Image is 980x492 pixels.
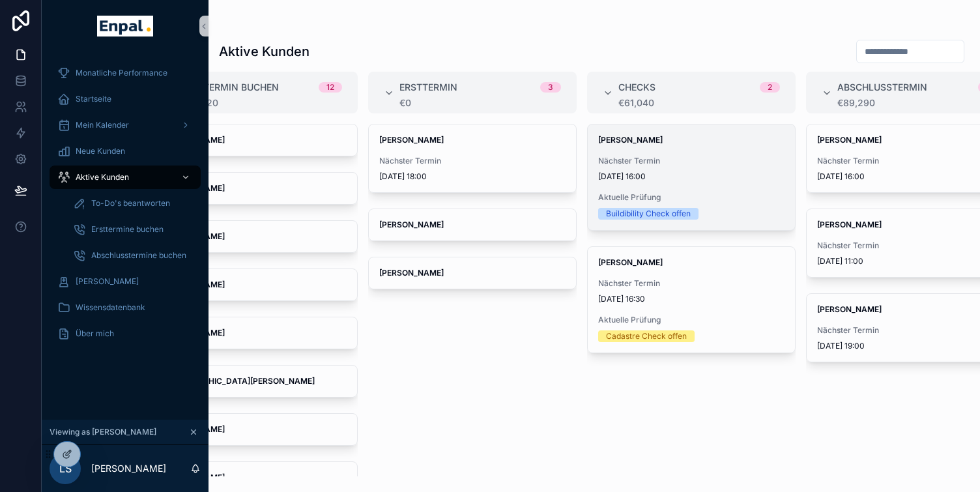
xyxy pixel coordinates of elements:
[817,135,882,145] strong: [PERSON_NAME]
[598,257,663,267] strong: [PERSON_NAME]
[50,296,201,319] a: Wissensdatenbank
[160,376,315,386] strong: [DEMOGRAPHIC_DATA][PERSON_NAME]
[587,124,796,231] a: [PERSON_NAME]Nächster Termin[DATE] 16:00Aktuelle PrüfungBuildibility Check offen
[149,268,358,301] a: [PERSON_NAME]
[379,156,566,166] span: Nächster Termin
[91,224,164,235] span: Ersttermine buchen
[149,365,358,398] a: [DEMOGRAPHIC_DATA][PERSON_NAME]
[50,139,201,163] a: Neue Kunden
[50,166,201,189] a: Aktive Kunden
[368,257,577,289] a: [PERSON_NAME]
[606,330,687,342] div: Cadastre Check offen
[817,304,882,314] strong: [PERSON_NAME]
[50,270,201,293] a: [PERSON_NAME]
[76,276,139,287] span: [PERSON_NAME]
[180,81,279,94] span: Ersttermin buchen
[65,218,201,241] a: Ersttermine buchen
[76,120,129,130] span: Mein Kalender
[326,82,334,93] div: 12
[42,52,209,362] div: scrollable content
[379,268,444,278] strong: [PERSON_NAME]
[76,172,129,182] span: Aktive Kunden
[91,198,170,209] span: To-Do's beantworten
[598,171,785,182] span: [DATE] 16:00
[399,98,561,108] div: €0
[768,82,772,93] div: 2
[606,208,691,220] div: Buildibility Check offen
[97,16,152,36] img: App logo
[598,135,663,145] strong: [PERSON_NAME]
[598,315,785,325] span: Aktuelle Prüfung
[76,94,111,104] span: Startseite
[368,209,577,241] a: [PERSON_NAME]
[149,317,358,349] a: [PERSON_NAME]
[76,328,114,339] span: Über mich
[587,246,796,353] a: [PERSON_NAME]Nächster Termin[DATE] 16:30Aktuelle PrüfungCadastre Check offen
[50,61,201,85] a: Monatliche Performance
[59,461,72,476] span: LS
[598,294,785,304] span: [DATE] 16:30
[598,192,785,203] span: Aktuelle Prüfung
[219,42,310,61] h1: Aktive Kunden
[379,135,444,145] strong: [PERSON_NAME]
[76,146,125,156] span: Neue Kunden
[91,462,166,475] p: [PERSON_NAME]
[149,413,358,446] a: [PERSON_NAME]
[817,220,882,229] strong: [PERSON_NAME]
[618,98,780,108] div: €61,040
[379,220,444,229] strong: [PERSON_NAME]
[149,124,358,156] a: [PERSON_NAME]
[50,113,201,137] a: Mein Kalender
[65,244,201,267] a: Abschlusstermine buchen
[598,156,785,166] span: Nächster Termin
[50,87,201,111] a: Startseite
[379,171,566,182] span: [DATE] 18:00
[50,322,201,345] a: Über mich
[76,68,167,78] span: Monatliche Performance
[149,220,358,253] a: [PERSON_NAME]
[180,98,342,108] div: €32,420
[50,427,156,437] span: Viewing as [PERSON_NAME]
[618,81,656,94] span: Checks
[76,302,145,313] span: Wissensdatenbank
[598,278,785,289] span: Nächster Termin
[399,81,457,94] span: Ersttermin
[65,192,201,215] a: To-Do's beantworten
[837,81,927,94] span: Abschlusstermin
[368,124,577,193] a: [PERSON_NAME]Nächster Termin[DATE] 18:00
[548,82,553,93] div: 3
[91,250,186,261] span: Abschlusstermine buchen
[149,172,358,205] a: [PERSON_NAME]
